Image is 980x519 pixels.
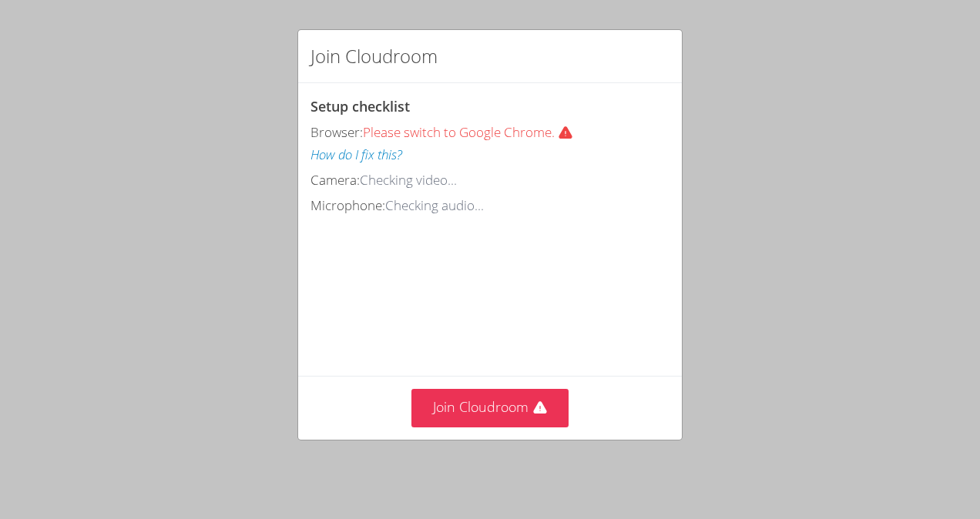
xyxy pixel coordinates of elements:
span: Checking audio... [385,196,484,214]
span: Microphone: [310,196,385,214]
button: Join Cloudroom [411,389,569,427]
button: How do I fix this? [310,144,402,166]
span: Please switch to Google Chrome. [363,123,579,141]
span: Camera: [310,171,360,189]
span: Setup checklist [310,97,410,116]
span: Checking video... [360,171,457,189]
span: Browser: [310,123,363,141]
h2: Join Cloudroom [310,42,438,70]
